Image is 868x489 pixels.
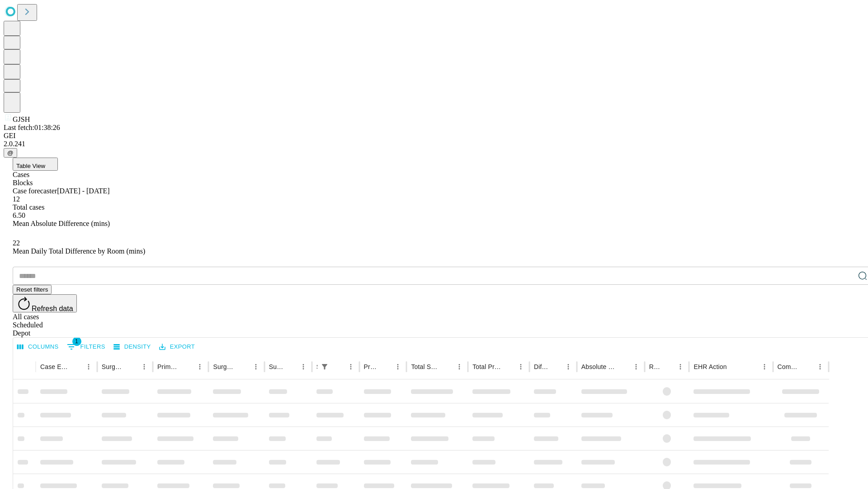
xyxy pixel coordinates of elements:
[13,220,110,227] span: Mean Absolute Difference (mins)
[72,337,81,346] span: 1
[13,239,20,247] span: 22
[70,360,82,373] button: Sort
[344,360,357,373] button: Menu
[728,360,741,373] button: Sort
[213,363,236,370] div: Surgery Name
[502,360,514,373] button: Sort
[649,363,661,370] div: Resolved in EHR
[13,158,58,171] button: Table View
[284,360,297,373] button: Sort
[40,363,69,370] div: Case Epic Id
[562,360,575,373] button: Menu
[57,187,109,195] span: [DATE] - [DATE]
[32,305,73,312] span: Refresh data
[514,360,527,373] button: Menu
[125,360,138,373] button: Sort
[13,115,30,123] span: GJSH
[138,360,151,373] button: Menu
[693,363,726,370] div: EHR Action
[111,340,153,354] button: Density
[13,294,77,312] button: Refresh data
[237,360,250,373] button: Sort
[15,340,61,354] button: Select columns
[392,360,404,373] button: Menu
[411,363,439,370] div: Total Scheduled Duration
[630,360,642,373] button: Menu
[318,360,331,373] div: 1 active filter
[534,363,548,370] div: Difference
[157,340,197,354] button: Export
[4,140,864,148] div: 2.0.241
[297,360,310,373] button: Menu
[364,363,378,370] div: Predicted In Room Duration
[13,247,145,255] span: Mean Daily Total Difference by Room (mins)
[4,148,17,158] button: @
[157,363,180,370] div: Primary Service
[617,360,630,373] button: Sort
[269,363,283,370] div: Surgery Date
[440,360,453,373] button: Sort
[65,340,108,354] button: Show filters
[549,360,562,373] button: Sort
[674,360,687,373] button: Menu
[332,360,344,373] button: Sort
[13,187,57,195] span: Case forecaster
[16,163,45,169] span: Table View
[13,203,44,211] span: Total cases
[13,195,20,203] span: 12
[82,360,95,373] button: Menu
[4,132,864,140] div: GEI
[193,360,206,373] button: Menu
[181,360,193,373] button: Sort
[801,360,814,373] button: Sort
[661,360,674,373] button: Sort
[16,286,48,293] span: Reset filters
[758,360,771,373] button: Menu
[102,363,124,370] div: Surgeon Name
[472,363,501,370] div: Total Predicted Duration
[13,211,25,219] span: 6.50
[7,149,14,156] span: @
[4,124,60,131] span: Last fetch: 01:38:26
[453,360,466,373] button: Menu
[250,360,262,373] button: Menu
[581,363,616,370] div: Absolute Difference
[379,360,392,373] button: Sort
[316,363,317,370] div: Scheduled In Room Duration
[814,360,826,373] button: Menu
[778,363,800,370] div: Comments
[13,285,52,294] button: Reset filters
[318,360,331,373] button: Show filters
